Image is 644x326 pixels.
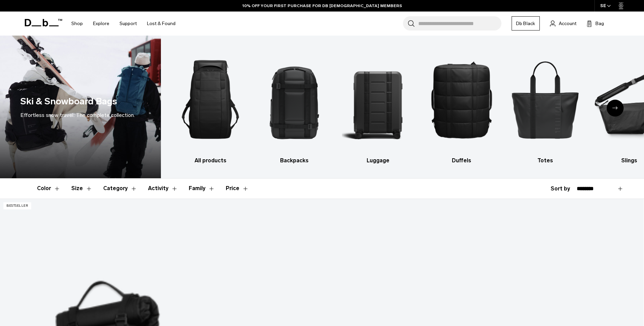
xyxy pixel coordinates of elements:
[595,20,604,27] span: Bag
[512,16,540,30] a: Db Black
[226,179,249,198] button: Toggle Price
[426,46,498,165] li: 4 / 10
[174,46,246,165] li: 1 / 10
[174,46,246,165] a: Db All products
[119,12,137,36] a: Support
[147,12,176,36] a: Lost & Found
[342,46,414,153] img: Db
[258,46,330,153] img: Db
[242,3,402,9] a: 10% OFF YOUR FIRST PURCHASE FOR DB [DEMOGRAPHIC_DATA] MEMBERS
[510,46,582,153] img: Db
[71,12,83,36] a: Shop
[93,12,109,36] a: Explore
[37,179,60,198] button: Toggle Filter
[607,100,624,117] div: Next slide
[71,179,92,198] button: Toggle Filter
[148,179,178,198] button: Toggle Filter
[20,112,135,118] span: Effortless snow travel: The complete collection.
[510,46,582,165] a: Db Totes
[20,95,117,108] h1: Ski & Snowboard Bags
[189,179,215,198] button: Toggle Filter
[342,46,414,165] li: 3 / 10
[342,157,414,165] h3: Luggage
[174,46,246,153] img: Db
[510,46,582,165] li: 5 / 10
[587,19,604,27] button: Bag
[426,46,498,165] a: Db Duffels
[342,46,414,165] a: Db Luggage
[426,157,498,165] h3: Duffels
[103,179,137,198] button: Toggle Filter
[258,157,330,165] h3: Backpacks
[550,19,576,27] a: Account
[174,157,246,165] h3: All products
[3,202,31,209] p: Bestseller
[258,46,330,165] li: 2 / 10
[66,12,181,36] nav: Main Navigation
[426,46,498,153] img: Db
[510,157,582,165] h3: Totes
[559,20,576,27] span: Account
[258,46,330,165] a: Db Backpacks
